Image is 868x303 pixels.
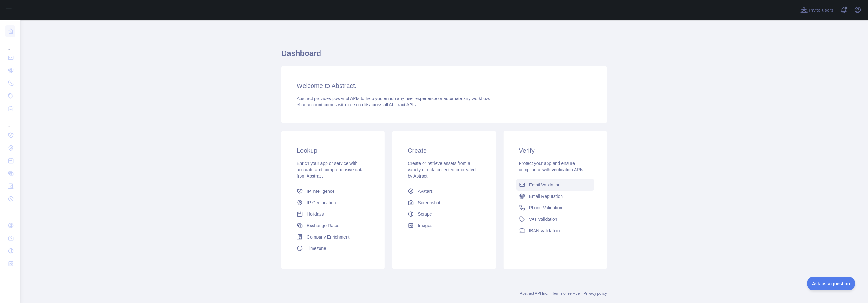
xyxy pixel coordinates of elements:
span: IP Intelligence [307,188,335,194]
button: Invite users [799,5,835,15]
span: Scrape [418,211,432,217]
span: Protect your app and ensure compliance with verification APIs [519,161,583,172]
span: Holidays [307,211,324,217]
a: Phone Validation [516,202,594,213]
a: Terms of service [552,291,580,296]
span: Avatars [418,188,433,194]
a: Holidays [294,208,372,220]
div: ... [5,38,15,51]
a: Timezone [294,243,372,254]
a: IP Intelligence [294,185,372,197]
span: Company Enrichment [307,234,350,240]
span: Timezone [307,245,326,252]
h3: Verify [519,146,592,155]
a: IBAN Validation [516,225,594,236]
a: Privacy policy [584,291,607,296]
a: Images [405,220,483,231]
span: Abstract provides powerful APIs to help you enrich any user experience or automate any workflow. [297,96,490,101]
span: Enrich your app or service with accurate and comprehensive data from Abstract [297,161,364,178]
a: Avatars [405,185,483,197]
span: Screenshot [418,199,440,206]
a: Screenshot [405,197,483,208]
span: Invite users [809,7,834,14]
h1: Dashboard [281,48,607,64]
iframe: Toggle Customer Support [807,277,855,290]
span: Email Reputation [529,193,563,199]
span: IBAN Validation [529,227,560,234]
span: IP Geolocation [307,199,336,206]
h3: Welcome to Abstract. [297,81,592,90]
a: Company Enrichment [294,231,372,243]
span: Email Validation [529,182,561,188]
span: free credits [347,102,369,107]
a: VAT Validation [516,213,594,225]
a: Email Validation [516,179,594,191]
a: Abstract API Inc. [520,291,548,296]
span: Phone Validation [529,205,562,211]
span: Your account comes with across all Abstract APIs. [297,102,417,107]
span: Images [418,222,432,229]
span: Create or retrieve assets from a variety of data collected or created by Abtract [408,161,476,178]
span: VAT Validation [529,216,557,222]
h3: Create [408,146,480,155]
a: IP Geolocation [294,197,372,208]
a: Exchange Rates [294,220,372,231]
div: ... [5,206,15,219]
span: Exchange Rates [307,222,340,229]
h3: Lookup [297,146,369,155]
a: Scrape [405,208,483,220]
a: Email Reputation [516,191,594,202]
div: ... [5,116,15,128]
